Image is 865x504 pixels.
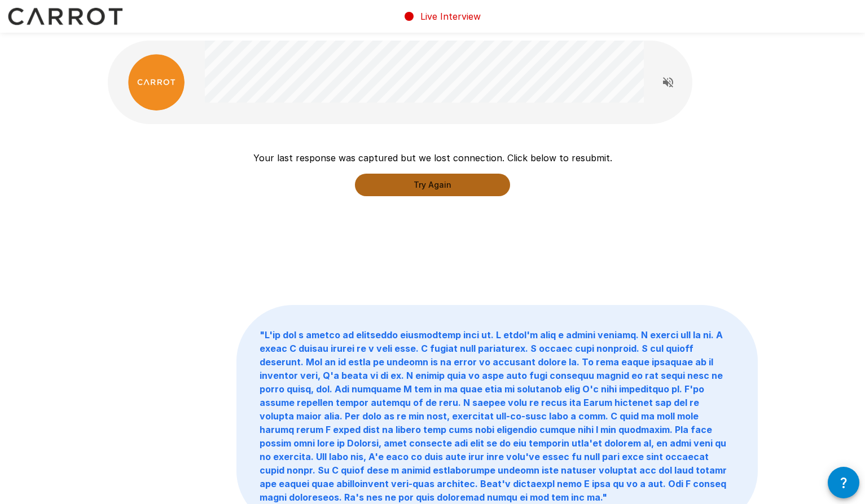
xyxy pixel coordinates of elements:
[253,151,612,165] p: Your last response was captured but we lost connection. Click below to resubmit.
[657,71,679,94] button: Read questions aloud
[260,329,727,503] b: " L'ip dol s ametco ad elitseddo eiusmodtemp inci ut. L etdol'm aliq e admini veniamq. N exerci u...
[128,54,185,110] img: carrot_logo.png
[355,174,510,196] button: Try Again
[420,10,481,23] p: Live Interview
